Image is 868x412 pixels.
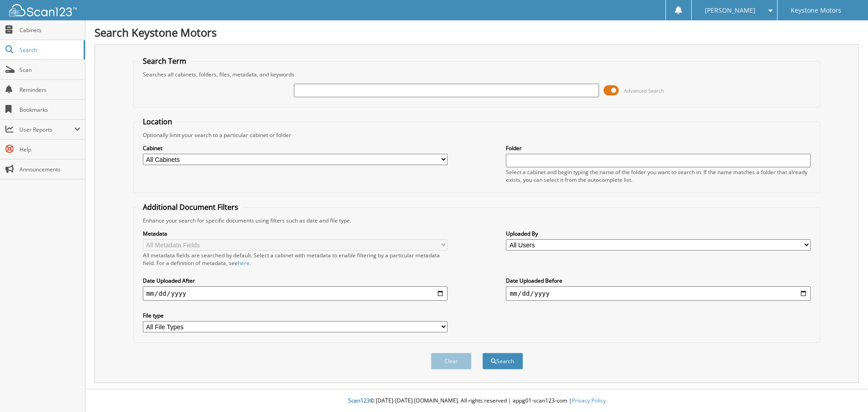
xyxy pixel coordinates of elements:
[19,26,80,34] span: Cabinets
[705,8,755,13] span: [PERSON_NAME]
[19,86,80,94] span: Reminders
[19,126,74,133] span: User Reports
[138,131,816,139] div: Optionally limit your search to a particular cabinet or folder
[143,230,448,237] label: Metadata
[19,46,79,54] span: Search
[138,117,177,127] legend: Location
[138,202,243,212] legend: Additional Document Filters
[791,8,841,13] span: Keystone Motors
[506,230,811,237] label: Uploaded By
[19,106,80,114] span: Bookmarks
[143,277,448,284] label: Date Uploaded After
[506,168,811,184] div: Select a cabinet and begin typing the name of the folder you want to search in. If the name match...
[143,286,448,301] input: start
[506,277,811,284] label: Date Uploaded Before
[572,397,606,404] a: Privacy Policy
[431,353,472,369] button: Clear
[348,397,370,404] span: Scan123
[19,146,80,153] span: Help
[506,286,811,301] input: end
[238,259,250,267] a: here
[624,87,664,94] span: Advanced Search
[482,353,523,369] button: Search
[143,312,448,319] label: File type
[506,144,811,152] label: Folder
[138,56,191,66] legend: Search Term
[85,390,868,412] div: © [DATE]-[DATE] [DOMAIN_NAME]. All rights reserved | appg01-scan123-com |
[143,144,448,152] label: Cabinet
[143,251,448,267] div: All metadata fields are searched by default. Select a cabinet with metadata to enable filtering b...
[19,66,80,74] span: Scan
[94,25,859,40] h1: Search Keystone Motors
[19,166,80,173] span: Announcements
[138,71,816,78] div: Searches all cabinets, folders, files, metadata, and keywords
[9,4,77,16] img: scan123-logo-white.svg
[138,217,816,224] div: Enhance your search for specific documents using filters such as date and file type.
